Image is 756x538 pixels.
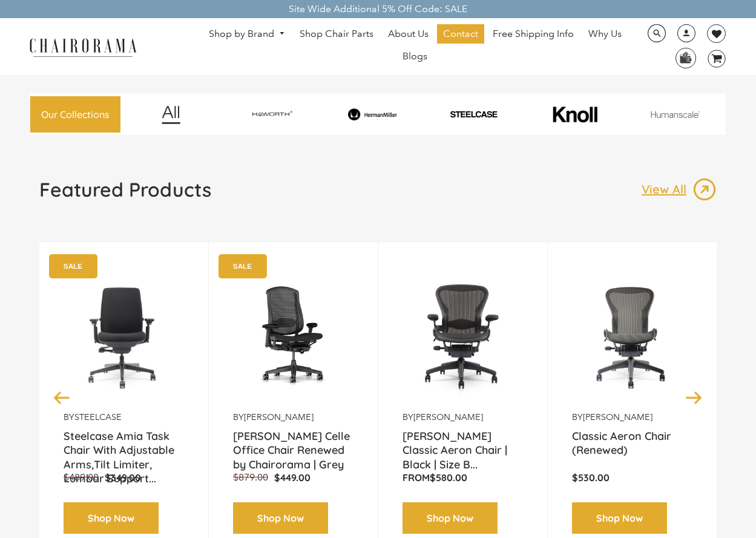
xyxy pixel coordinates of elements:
span: Blogs [403,50,427,63]
a: [PERSON_NAME] [583,412,652,422]
a: Why Us [582,24,628,44]
span: $449.00 [274,471,311,484]
a: Amia Chair by chairorama.com Renewed Amia Chair chairorama.com [64,260,184,412]
img: Herman Miller Classic Aeron Chair | Black | Size B (Renewed) - chairorama [403,260,523,412]
img: image_13.png [692,177,717,202]
a: Steelcase [74,412,122,422]
nav: DesktopNavigation [195,24,635,69]
button: Next [683,387,705,408]
span: Shop Chair Parts [300,28,373,41]
p: by [233,412,353,423]
img: Herman Miller Celle Office Chair Renewed by Chairorama | Grey - chairorama [233,260,353,412]
a: [PERSON_NAME] [413,412,483,422]
a: Classic Aeron Chair (Renewed) [572,429,692,459]
span: $349.00 [105,471,141,484]
a: Herman Miller Celle Office Chair Renewed by Chairorama | Grey - chairorama Herman Miller Celle Of... [233,260,353,412]
p: From [403,471,523,484]
a: Herman Miller Classic Aeron Chair | Black | Size B (Renewed) - chairorama Herman Miller Classic A... [403,260,523,412]
a: [PERSON_NAME] Celle Office Chair Renewed by Chairorama | Grey [233,429,353,459]
span: $489.00 [64,471,99,483]
a: [PERSON_NAME] Classic Aeron Chair | Black | Size B... [403,429,523,459]
a: Our Collections [30,96,120,133]
a: Steelcase Amia Task Chair With Adjustable Arms,Tilt Limiter, Lumbar Support... [64,429,184,459]
span: Free Shipping Info [493,28,574,41]
span: $879.00 [233,471,268,483]
a: Classic Aeron Chair (Renewed) - chairorama Classic Aeron Chair (Renewed) - chairorama [572,260,692,412]
a: Shop Chair Parts [294,24,380,44]
a: Featured Products [39,177,211,211]
a: Contact [437,24,484,44]
img: Classic Aeron Chair (Renewed) - chairorama [572,260,692,412]
span: About Us [388,28,429,41]
img: image_11.png [626,111,724,118]
a: Shop Now [403,502,498,534]
p: by [572,412,692,423]
a: About Us [382,24,435,44]
img: image_8_173eb7e0-7579-41b4-bc8e-4ba0b8ba93e8.png [324,108,421,121]
p: by [64,412,184,423]
img: image_7_14f0750b-d084-457f-979a-a1ab9f6582c4.png [223,106,321,123]
span: Why Us [588,28,622,41]
img: image_12.png [137,105,205,124]
a: Shop Now [64,502,159,534]
a: View All [642,177,717,202]
text: SALE [64,262,82,270]
a: Blogs [396,47,433,66]
p: by [403,412,523,423]
p: View All [642,182,692,197]
img: chairorama [22,36,143,57]
img: PHOTO-2024-07-09-00-53-10-removebg-preview.png [425,110,522,119]
a: Free Shipping Info [487,24,580,44]
a: [PERSON_NAME] [244,412,314,422]
a: Shop Now [572,502,667,534]
img: Amia Chair by chairorama.com [64,260,184,412]
img: image_10_1.png [526,105,623,123]
h1: Featured Products [39,177,211,202]
img: WhatsApp_Image_2024-07-12_at_16.23.01.webp [676,48,695,67]
a: Shop by Brand [203,25,291,44]
a: Shop Now [233,502,328,534]
span: $580.00 [430,471,467,484]
span: Contact [443,28,478,41]
button: Previous [51,387,73,408]
text: SALE [233,262,252,270]
span: $530.00 [572,471,610,484]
